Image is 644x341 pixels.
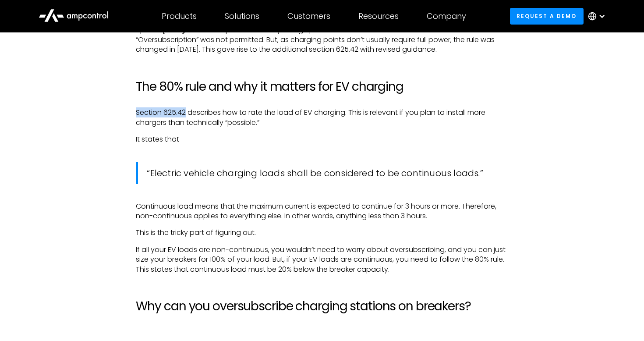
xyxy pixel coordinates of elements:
div: Resources [358,11,399,21]
div: Company [427,11,466,21]
div: Solutions [225,11,259,21]
p: It states that [136,135,508,144]
div: Customers [287,11,330,21]
h2: The 80% rule and why it matters for EV charging [136,79,508,94]
p: Up until [DATE], the NEC required that every charge point has a dedicated circuit rate of 100%. “... [136,25,508,55]
p: If all your EV loads are non-continuous, you wouldn’t need to worry about oversubscribing, and yo... [136,245,508,274]
p: This is the tricky part of figuring out. [136,228,508,238]
h2: Why can you oversubscribe charging stations on breakers? [136,299,508,314]
a: Request a demo [510,8,584,24]
p: Continuous load means that the maximum current is expected to continue for 3 hours or more. There... [136,202,508,221]
p: ‍ [136,328,508,337]
blockquote: “Electric vehicle charging loads shall be considered to be continuous loads.” [136,162,508,184]
div: Products [162,11,197,21]
p: Section 625.42 describes how to rate the load of EV charging. This is relevant if you plan to ins... [136,108,508,128]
